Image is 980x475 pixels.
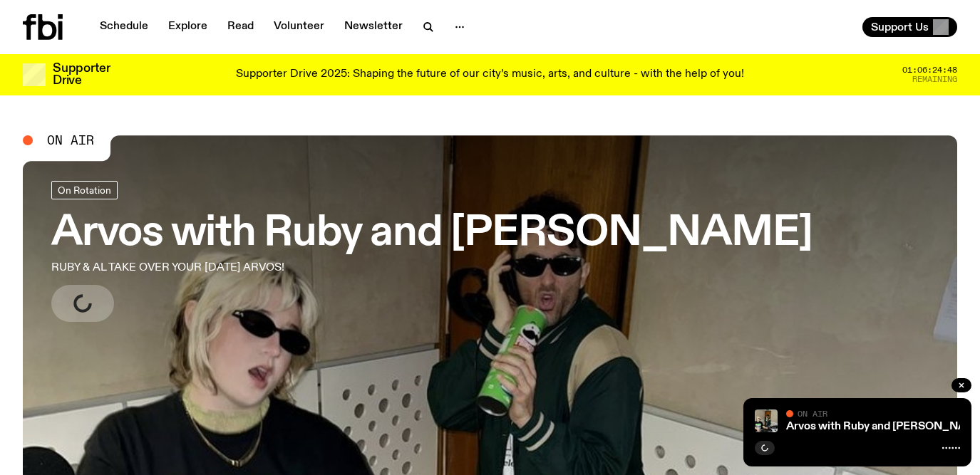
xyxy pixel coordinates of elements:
span: Support Us [871,21,929,33]
a: Read [219,17,262,37]
h3: Supporter Drive [53,63,110,87]
p: RUBY & AL TAKE OVER YOUR [DATE] ARVOS! [51,259,416,276]
p: Supporter Drive 2025: Shaping the future of our city’s music, arts, and culture - with the help o... [236,68,744,81]
span: 01:06:24:48 [902,66,957,74]
a: On Rotation [51,181,118,199]
a: Newsletter [336,17,411,37]
img: Ruby wears a Collarbones t shirt and pretends to play the DJ decks, Al sings into a pringles can.... [755,409,778,432]
button: Support Us [862,17,957,37]
span: On Air [798,409,827,418]
span: Remaining [912,75,957,83]
h3: Arvos with Ruby and [PERSON_NAME] [51,214,813,254]
a: Schedule [91,17,157,37]
a: Volunteer [265,17,333,37]
span: On Rotation [58,184,111,195]
span: On Air [47,134,94,147]
a: Arvos with Ruby and [PERSON_NAME]RUBY & AL TAKE OVER YOUR [DATE] ARVOS! [51,181,813,322]
a: Explore [160,17,216,37]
